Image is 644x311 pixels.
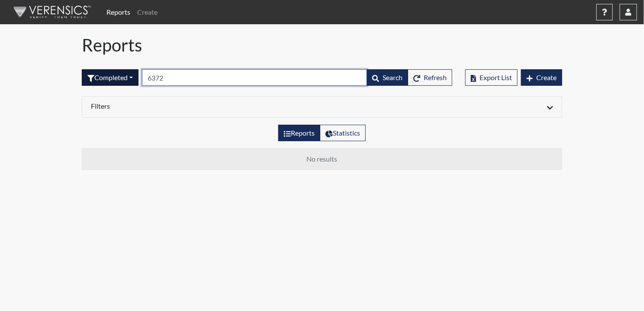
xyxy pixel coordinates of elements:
[278,125,320,141] label: View the list of reports
[84,102,560,112] div: Click to expand/collapse filters
[383,73,402,81] span: Search
[480,73,512,81] span: Export List
[134,3,161,21] a: Create
[142,69,367,86] input: Search by Registration ID, Interview Number, or Investigation Name.
[82,69,138,86] button: Completed
[103,3,134,21] a: Reports
[82,35,562,55] h1: Reports
[536,73,557,81] span: Create
[521,69,562,86] button: Create
[320,125,366,141] label: View statistics about completed interviews
[82,149,562,170] td: No results
[91,102,316,110] h6: Filters
[367,69,408,86] button: Search
[408,69,452,86] button: Refresh
[465,69,518,86] button: Export List
[82,69,138,86] div: Filter by interview status
[424,73,447,81] span: Refresh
